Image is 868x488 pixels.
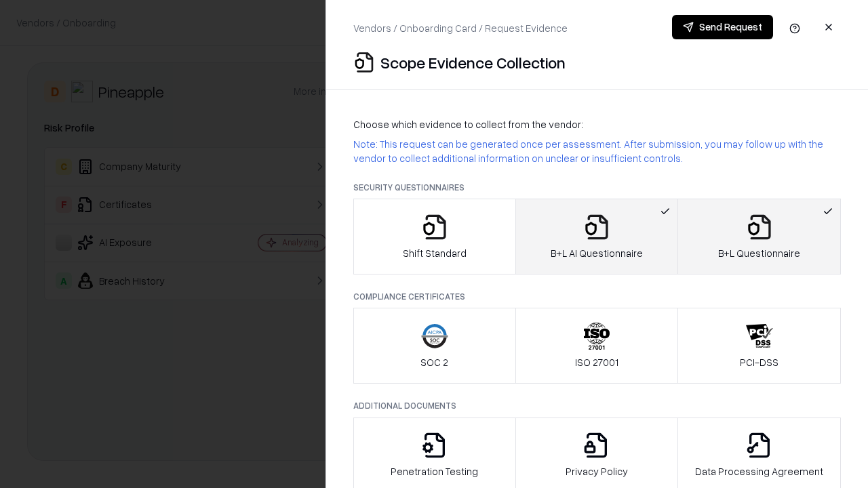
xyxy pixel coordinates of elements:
p: Data Processing Agreement [695,464,823,479]
p: B+L Questionnaire [718,246,800,260]
p: Vendors / Onboarding Card / Request Evidence [353,21,568,35]
p: SOC 2 [420,355,448,369]
button: Shift Standard [353,199,516,274]
p: Note: This request can be generated once per assessment. After submission, you may follow up with... [353,137,841,165]
button: PCI-DSS [677,308,841,384]
p: ISO 27001 [575,355,618,369]
button: SOC 2 [353,308,516,384]
p: Scope Evidence Collection [380,52,566,73]
p: Security Questionnaires [353,182,841,193]
p: Compliance Certificates [353,291,841,302]
p: Additional Documents [353,400,841,411]
button: ISO 27001 [515,308,679,384]
p: B+L AI Questionnaire [551,246,643,260]
p: Choose which evidence to collect from the vendor: [353,117,841,131]
p: Shift Standard [403,246,467,260]
button: Send Request [672,15,773,39]
p: PCI-DSS [740,355,778,369]
p: Privacy Policy [566,464,628,479]
button: B+L AI Questionnaire [515,199,679,274]
p: Penetration Testing [391,464,478,479]
button: B+L Questionnaire [677,199,841,274]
